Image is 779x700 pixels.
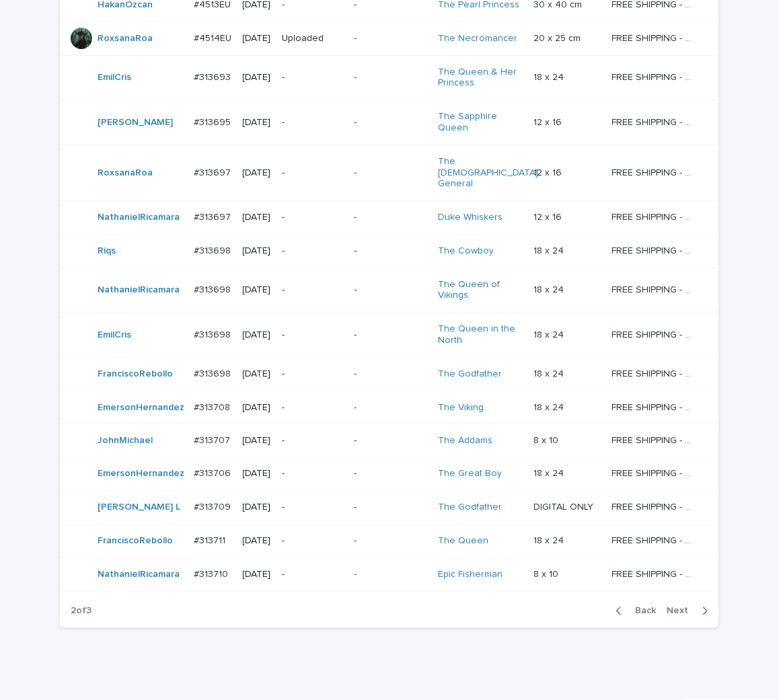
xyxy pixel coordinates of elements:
[612,533,699,547] p: FREE SHIPPING - preview in 1-2 business days, after your approval delivery will take 5-10 b.d.
[355,117,428,128] p: -
[60,357,719,391] tr: FranciscoRebollo #313698#313698 [DATE]--The Godfather 18 x 2418 x 24 FREE SHIPPING - preview in 1...
[534,209,565,223] p: 12 x 16
[98,212,180,223] a: NathanielRicamara
[612,366,699,380] p: FREE SHIPPING - preview in 1-2 business days, after your approval delivery will take 5-10 b.d.
[355,570,428,581] p: -
[355,245,428,257] p: -
[282,284,343,296] p: -
[612,282,699,296] p: FREE SHIPPING - preview in 1-2 business days, after your approval delivery will take 5-10 b.d.
[282,435,343,446] p: -
[438,502,502,514] a: The Godfather
[60,145,719,200] tr: RoxsanaRoa #313697#313697 [DATE]--The [DEMOGRAPHIC_DATA] General 12 x 1612 x 16 FREE SHIPPING - p...
[98,469,184,480] a: EmersonHernandez
[60,234,719,268] tr: Riqs #313698#313698 [DATE]--The Cowboy 18 x 2418 x 24 FREE SHIPPING - preview in 1-2 business day...
[612,114,699,128] p: FREE SHIPPING - preview in 1-2 business days, after your approval delivery will take 5-10 b.d.
[438,67,522,89] a: The Queen & Her Princess
[534,399,567,414] p: 18 x 24
[534,366,567,380] p: 18 x 24
[243,502,272,514] p: [DATE]
[438,469,502,480] a: The Great Boy
[60,201,719,235] tr: NathanielRicamara #313697#313697 [DATE]--Duke Whiskers 12 x 1612 x 16 FREE SHIPPING - preview in ...
[194,30,234,44] p: #4514EU
[243,435,272,446] p: [DATE]
[438,570,503,581] a: Epic Fisherman
[612,466,699,480] p: FREE SHIPPING - preview in 1-2 business days, after your approval delivery will take 5-10 b.d.
[194,165,233,179] p: #313697
[438,156,538,190] a: The [DEMOGRAPHIC_DATA] General
[438,212,503,223] a: Duke Whiskers
[60,595,102,628] p: 2 of 3
[534,69,567,83] p: 18 x 24
[194,114,233,128] p: #313695
[612,327,699,341] p: FREE SHIPPING - preview in 1-2 business days, after your approval delivery will take 5-10 b.d.
[98,570,180,581] a: NathanielRicamara
[60,268,719,313] tr: NathanielRicamara #313698#313698 [DATE]--The Queen of Vikings 18 x 2418 x 24 FREE SHIPPING - prev...
[194,243,233,257] p: #313698
[194,399,233,414] p: #313708
[355,329,428,341] p: -
[534,243,567,257] p: 18 x 24
[628,607,657,616] span: Back
[355,212,428,223] p: -
[243,72,272,83] p: [DATE]
[282,212,343,223] p: -
[282,329,343,341] p: -
[194,282,233,296] p: #313698
[60,524,719,558] tr: FranciscoRebollo #313711#313711 [DATE]--The Queen 18 x 2418 x 24 FREE SHIPPING - preview in 1-2 b...
[534,533,567,547] p: 18 x 24
[534,114,565,128] p: 12 x 16
[98,368,173,380] a: FranciscoRebollo
[60,424,719,458] tr: JohnMichael #313707#313707 [DATE]--The Addams 8 x 108 x 10 FREE SHIPPING - preview in 1-2 busines...
[355,469,428,480] p: -
[355,72,428,83] p: -
[355,435,428,446] p: -
[243,368,272,380] p: [DATE]
[355,167,428,179] p: -
[534,165,565,179] p: 12 x 16
[243,117,272,128] p: [DATE]
[534,567,562,581] p: 8 x 10
[60,22,719,55] tr: RoxsanaRoa #4514EU#4514EU [DATE]Uploaded-The Necromancer 20 x 25 cm20 x 25 cm FREE SHIPPING - pre...
[60,100,719,145] tr: [PERSON_NAME] #313695#313695 [DATE]--The Sapphire Queen 12 x 1612 x 16 FREE SHIPPING - preview in...
[282,368,343,380] p: -
[605,605,662,617] button: Back
[534,466,567,480] p: 18 x 24
[282,245,343,257] p: -
[612,209,699,223] p: FREE SHIPPING - preview in 1-2 business days, after your approval delivery will take 5-10 b.d.
[98,117,173,128] a: [PERSON_NAME]
[243,469,272,480] p: [DATE]
[98,33,153,44] a: RoxsanaRoa
[282,570,343,581] p: -
[194,466,233,480] p: #313706
[243,570,272,581] p: [DATE]
[243,402,272,414] p: [DATE]
[98,502,180,514] a: [PERSON_NAME] L
[438,402,484,414] a: The Viking
[243,329,272,341] p: [DATE]
[60,492,719,525] tr: [PERSON_NAME] L #313709#313709 [DATE]--The Godfather DIGITAL ONLYDIGITAL ONLY FREE SHIPPING - pre...
[60,313,719,358] tr: EmilCris #313698#313698 [DATE]--The Queen in the North 18 x 2418 x 24 FREE SHIPPING - preview in ...
[194,567,231,581] p: #313710
[355,536,428,547] p: -
[243,33,272,44] p: [DATE]
[534,432,562,446] p: 8 x 10
[194,209,233,223] p: #313697
[194,500,233,514] p: #313709
[243,245,272,257] p: [DATE]
[282,469,343,480] p: -
[438,536,488,547] a: The Queen
[282,167,343,179] p: -
[60,558,719,592] tr: NathanielRicamara #313710#313710 [DATE]--Epic Fisherman 8 x 108 x 10 FREE SHIPPING - preview in 1...
[438,323,522,346] a: The Queen in the North
[355,284,428,296] p: -
[194,366,233,380] p: #313698
[60,458,719,492] tr: EmersonHernandez #313706#313706 [DATE]--The Great Boy 18 x 2418 x 24 FREE SHIPPING - preview in 1...
[438,245,494,257] a: The Cowboy
[98,245,116,257] a: Riqs
[534,327,567,341] p: 18 x 24
[612,243,699,257] p: FREE SHIPPING - preview in 1-2 business days, after your approval delivery will take 5-10 b.d.
[60,391,719,424] tr: EmersonHernandez #313708#313708 [DATE]--The Viking 18 x 2418 x 24 FREE SHIPPING - preview in 1-2 ...
[282,502,343,514] p: -
[243,536,272,547] p: [DATE]
[534,500,597,514] p: DIGITAL ONLY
